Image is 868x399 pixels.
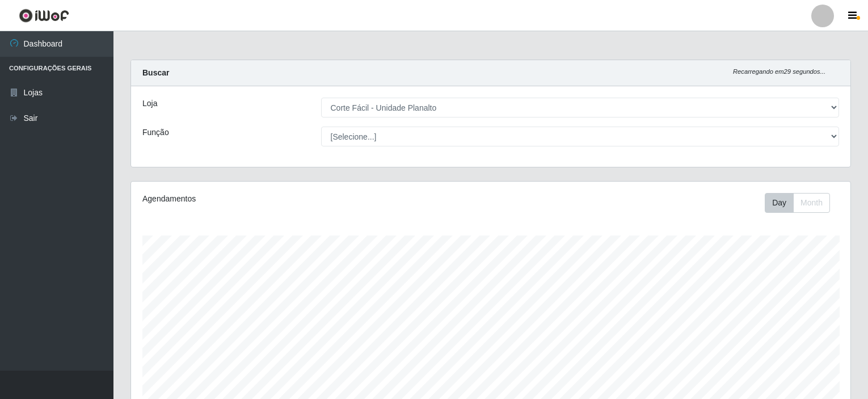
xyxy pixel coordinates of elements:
img: CoreUI Logo [19,9,69,23]
button: Month [793,193,830,213]
div: First group [765,193,830,213]
div: Agendamentos [142,193,423,205]
div: Toolbar with button groups [765,193,839,213]
button: Day [765,193,794,213]
label: Loja [142,98,157,110]
strong: Buscar [142,68,169,77]
i: Recarregando em 29 segundos... [733,68,825,75]
label: Função [142,127,169,138]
